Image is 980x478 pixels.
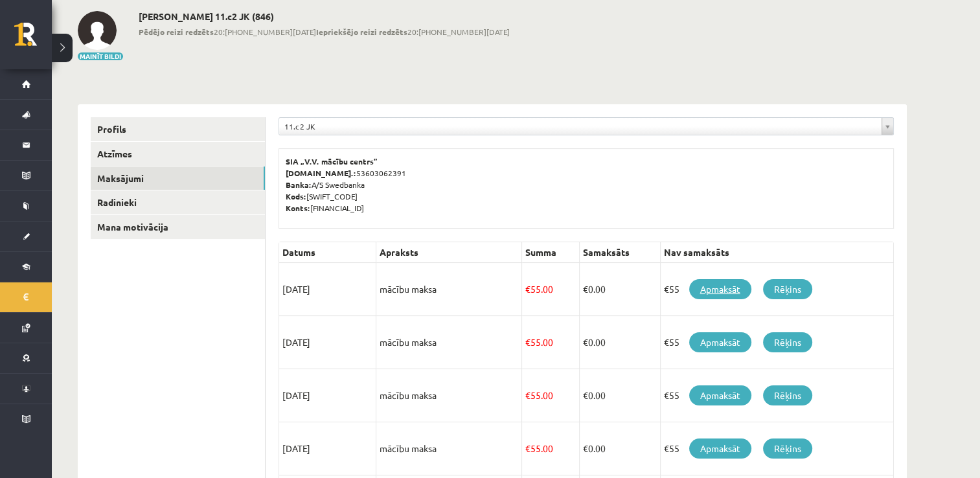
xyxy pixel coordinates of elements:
[525,336,530,348] span: €
[660,422,893,475] td: €55
[286,179,312,190] b: Banka:
[139,11,510,22] h2: [PERSON_NAME] 11.c2 JK (846)
[522,263,580,316] td: 55.00
[522,422,580,475] td: 55.00
[763,438,812,459] a: Rēķins
[279,422,376,475] td: [DATE]
[525,442,530,454] span: €
[660,316,893,369] td: €55
[376,316,522,369] td: mācību maksa
[279,316,376,369] td: [DATE]
[376,242,522,263] th: Apraksts
[763,385,812,405] a: Rēķins
[91,142,265,166] a: Atzīmes
[579,242,660,263] th: Samaksāts
[91,166,265,190] a: Maksājumi
[583,442,588,454] span: €
[376,263,522,316] td: mācību maksa
[284,118,876,135] span: 11.c2 JK
[279,242,376,263] th: Datums
[522,316,580,369] td: 55.00
[376,422,522,475] td: mācību maksa
[579,263,660,316] td: 0.00
[522,369,580,422] td: 55.00
[91,190,265,214] a: Radinieki
[583,336,588,348] span: €
[583,283,588,295] span: €
[78,11,117,50] img: Rolands Rozītis
[660,242,893,263] th: Nav samaksāts
[660,263,893,316] td: €55
[525,283,530,295] span: €
[286,168,356,178] b: [DOMAIN_NAME].:
[286,156,378,166] b: SIA „V.V. mācību centrs”
[91,215,265,239] a: Mana motivācija
[91,117,265,141] a: Profils
[78,52,123,60] button: Mainīt bildi
[279,118,893,135] a: 11.c2 JK
[689,385,751,405] a: Apmaksāt
[279,369,376,422] td: [DATE]
[139,27,214,37] b: Pēdējo reizi redzēts
[522,242,580,263] th: Summa
[689,332,751,352] a: Apmaksāt
[689,438,751,459] a: Apmaksāt
[14,23,52,55] a: Rīgas 1. Tālmācības vidusskola
[279,263,376,316] td: [DATE]
[376,369,522,422] td: mācību maksa
[286,155,887,214] p: 53603062391 A/S Swedbanka [SWIFT_CODE] [FINANCIAL_ID]
[525,389,530,401] span: €
[316,27,407,37] b: Iepriekšējo reizi redzēts
[763,332,812,352] a: Rēķins
[286,203,310,213] b: Konts:
[763,279,812,299] a: Rēķins
[579,316,660,369] td: 0.00
[579,422,660,475] td: 0.00
[660,369,893,422] td: €55
[579,369,660,422] td: 0.00
[689,279,751,299] a: Apmaksāt
[583,389,588,401] span: €
[286,191,306,201] b: Kods:
[139,26,510,38] span: 20:[PHONE_NUMBER][DATE] 20:[PHONE_NUMBER][DATE]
